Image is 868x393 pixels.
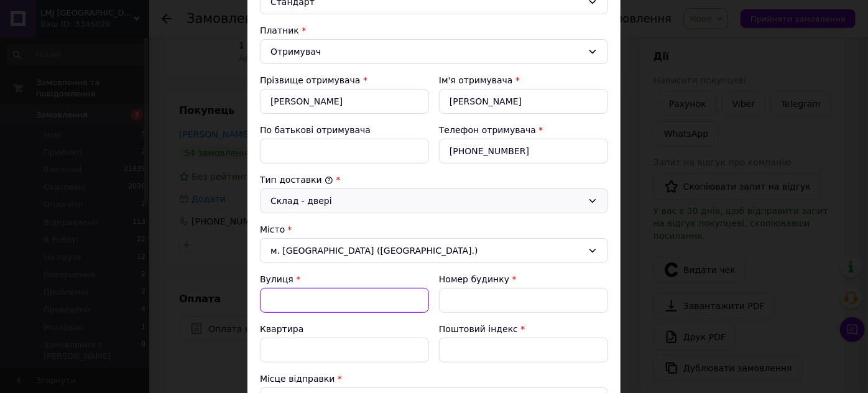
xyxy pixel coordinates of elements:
div: м. [GEOGRAPHIC_DATA] ([GEOGRAPHIC_DATA].) [260,238,608,263]
div: Місто [260,223,608,236]
label: Номер будинку [439,274,509,284]
label: Квартира [260,324,303,334]
label: Поштовий індекс [439,324,518,334]
label: По батькові отримувача [260,125,371,135]
div: Отримувач [270,45,583,58]
div: Тип доставки [260,173,608,186]
div: Платник [260,24,608,37]
label: Ім'я отримувача [439,75,513,85]
label: Вулиця [260,274,293,284]
label: Телефон отримувача [439,125,536,135]
input: +380 [439,139,608,164]
div: Місце відправки [260,372,608,385]
div: Склад - двері [270,194,583,208]
label: Прізвище отримувача [260,75,361,85]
